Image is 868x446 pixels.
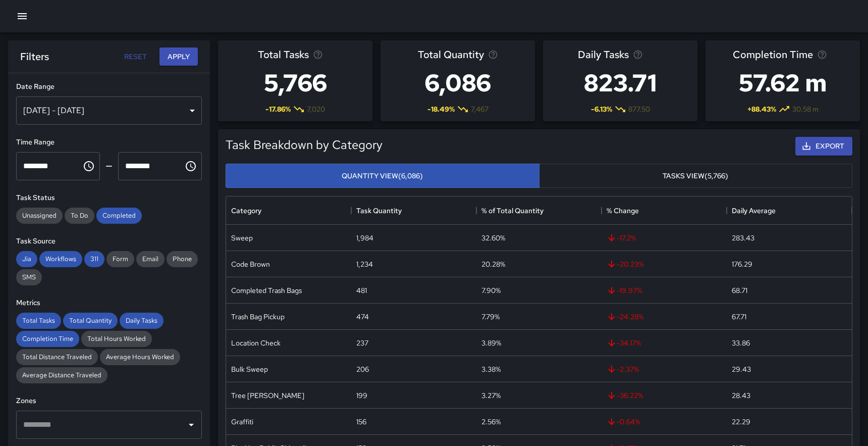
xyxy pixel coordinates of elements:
[63,316,118,325] span: Total Quantity
[16,331,79,347] div: Completion Time
[16,269,42,285] div: SMS
[16,208,63,224] div: Unassigned
[607,196,639,225] div: % Change
[628,104,650,114] span: 877.50
[418,46,484,63] span: Total Quantity
[96,211,142,220] span: Completed
[167,251,198,267] div: Phone
[16,255,37,263] span: Jia
[16,81,202,92] h6: Date Range
[488,49,498,60] svg: Total task quantity in the selected period, compared to the previous period.
[732,312,746,322] div: 67.71
[427,104,455,114] span: -18.49 %
[732,338,750,348] div: 33.86
[539,164,853,188] button: Tasks View(5,766)
[226,164,539,188] button: Quantity View(6,086)
[732,259,752,269] div: 176.29
[356,338,368,348] div: 237
[258,63,333,103] h3: 5,766
[732,390,750,401] div: 28.43
[607,364,639,374] span: -2.37 %
[231,196,261,225] div: Category
[476,196,602,225] div: % of Total Quantity
[226,196,351,225] div: Category
[16,251,37,267] div: Jia
[258,46,309,63] span: Total Tasks
[16,316,61,325] span: Total Tasks
[481,285,501,295] div: 7.90%
[733,63,833,103] h3: 57.62 m
[16,96,202,125] div: [DATE] - [DATE]
[16,137,202,148] h6: Time Range
[106,251,134,267] div: Form
[607,285,642,295] span: -19.97 %
[356,312,369,322] div: 474
[481,312,500,322] div: 7.79%
[81,334,152,343] span: Total Hours Worked
[120,313,164,329] div: Daily Tasks
[100,349,180,365] div: Average Hours Worked
[65,208,94,224] div: To Do
[79,156,99,176] button: Choose time, selected time is 12:00 AM
[16,192,202,204] h6: Task Status
[471,104,489,114] span: 7,467
[16,395,202,407] h6: Zones
[231,312,285,322] div: Trash Bag Pickup
[119,47,151,66] button: Reset
[231,390,304,401] div: Tree Wells
[481,233,505,243] div: 32.60%
[313,49,323,60] svg: Total number of tasks in the selected period, compared to the previous period.
[81,331,152,347] div: Total Hours Worked
[65,211,94,220] span: To Do
[63,313,118,329] div: Total Quantity
[84,251,104,267] div: 311
[16,236,202,247] h6: Task Source
[607,312,643,322] span: -24.28 %
[231,259,270,269] div: Code Brown
[732,233,754,243] div: 283.43
[356,390,367,401] div: 199
[356,196,402,225] div: Task Quantity
[96,208,142,224] div: Completed
[732,417,750,427] div: 22.29
[16,371,107,379] span: Average Distance Traveled
[136,251,165,267] div: Email
[792,104,819,114] span: 30.58 m
[418,63,498,103] h3: 6,086
[159,47,198,66] button: Apply
[16,334,79,343] span: Completion Time
[607,233,636,243] span: -17.2 %
[226,137,383,153] h5: Task Breakdown by Category
[39,255,82,263] span: Workflows
[16,313,61,329] div: Total Tasks
[265,104,291,114] span: -17.86 %
[356,285,367,295] div: 481
[356,233,373,243] div: 1,984
[100,353,180,361] span: Average Hours Worked
[732,196,776,225] div: Daily Average
[231,364,268,374] div: Bulk Sweep
[727,196,852,225] div: Daily Average
[356,259,373,269] div: 1,234
[181,156,201,176] button: Choose time, selected time is 11:59 PM
[356,364,369,374] div: 206
[602,196,727,225] div: % Change
[591,104,612,114] span: -6.13 %
[747,104,776,114] span: + 88.43 %
[607,338,641,348] span: -34.17 %
[184,418,198,432] button: Open
[481,390,501,401] div: 3.27%
[16,353,98,361] span: Total Distance Traveled
[481,259,505,269] div: 20.28%
[356,417,366,427] div: 156
[84,255,104,263] span: 311
[578,46,629,63] span: Daily Tasks
[732,285,747,295] div: 68.71
[39,251,82,267] div: Workflows
[633,49,643,60] svg: Average number of tasks per day in the selected period, compared to the previous period.
[481,417,501,427] div: 2.56%
[231,285,302,295] div: Completed Trash Bags
[481,364,501,374] div: 3.38%
[732,364,751,374] div: 29.43
[106,255,134,263] span: Form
